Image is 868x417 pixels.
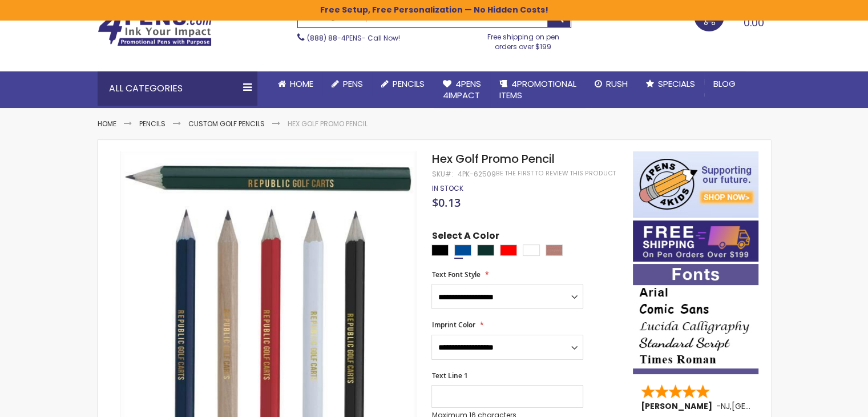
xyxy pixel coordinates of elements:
a: Pencils [139,119,165,129]
a: (888) 88-4PENS [307,33,362,43]
span: - , [716,400,815,412]
div: 4PK-62509 [457,170,495,179]
span: $0.13 [431,195,460,210]
span: Select A Color [431,230,499,245]
a: Home [98,119,116,129]
span: Pens [343,78,363,90]
a: 4Pens4impact [434,71,490,109]
span: - Call Now! [307,33,400,43]
div: Red [500,244,517,256]
div: Mallard [477,244,494,256]
a: Custom Golf Pencils [188,119,265,129]
div: Availability [431,184,463,193]
a: 4PROMOTIONALITEMS [490,71,586,109]
span: Imprint Color [431,320,475,330]
img: 4pens 4 kids [633,151,758,218]
span: 4Pens 4impact [443,78,481,101]
a: Pens [322,71,372,97]
strong: SKU [431,169,453,179]
span: Text Font Style [431,270,480,279]
span: Home [290,78,313,90]
div: Free shipping on pen orders over $199 [475,28,571,51]
span: Hex Golf Promo Pencil [431,151,554,167]
span: Rush [606,78,628,90]
span: 4PROMOTIONAL ITEMS [499,78,576,101]
span: 0.00 [744,15,764,30]
a: Pencils [372,71,434,97]
img: font-personalization-examples [633,264,758,374]
a: Rush [586,71,637,97]
a: Blog [704,71,745,97]
img: Free shipping on orders over $199 [633,220,758,262]
span: Specials [658,78,695,90]
div: All Categories [98,71,257,106]
span: Pencils [393,78,425,90]
div: Black [431,244,449,256]
li: Hex Golf Promo Pencil [288,119,368,129]
span: [PERSON_NAME] [641,400,716,412]
div: Dark Blue [454,244,471,256]
div: White [523,244,540,256]
img: 4Pens Custom Pens and Promotional Products [98,10,212,46]
a: Home [269,71,322,97]
span: Blog [713,78,736,90]
a: Be the first to review this product [495,169,615,178]
div: Natural [546,244,563,256]
span: NJ [721,400,730,412]
a: Specials [637,71,704,97]
span: [GEOGRAPHIC_DATA] [732,400,815,412]
span: Text Line 1 [431,371,467,380]
span: In stock [431,183,463,193]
